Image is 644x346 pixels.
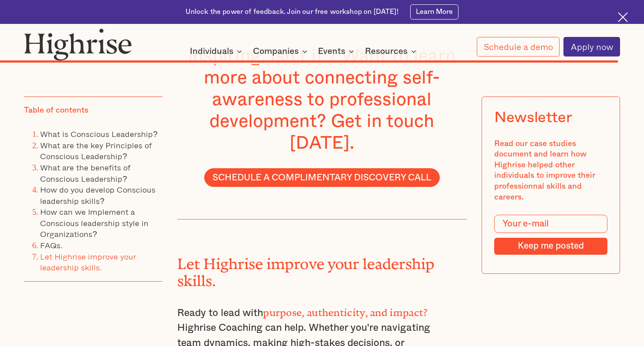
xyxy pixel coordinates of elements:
div: Resources [365,46,419,57]
strong: purpose, authenticity, and impact? [263,307,428,313]
div: Companies [253,46,310,57]
div: Read our case studies document and learn how Highrise helped other individuals to improve their p... [494,139,607,203]
div: Events [318,46,345,57]
a: What are the key Principles of Conscious Leadership? [40,139,152,163]
div: Table of contents [24,105,88,116]
div: Unlock the power of feedback. Join our free workshop on [DATE]! [185,7,398,17]
div: Events [318,46,357,57]
img: Highrise logo [24,28,131,61]
a: Apply now [563,37,620,57]
div: Companies [253,46,299,57]
a: How can we Implement a Conscious leadership style in Organizations? [40,206,148,240]
form: Modal Form [494,215,607,255]
a: What is Conscious Leadership? [40,128,157,140]
a: Let Highrise improve your leadership skills. [40,250,136,273]
a: Schedule a demo [477,37,560,57]
a: SCHEDULE A COMPLIMENTARY DISCOVERY CALL [204,168,440,187]
li: . [40,240,162,251]
a: How do you develop Conscious leadership skills? [40,183,155,207]
a: FAQs [40,239,61,251]
a: What are the benefits of Conscious Leadership? [40,161,131,185]
a: Learn More [410,4,459,20]
div: Inspiring, isn’t it ? Want to learn more about connecting self-awareness to professional developm... [177,46,466,154]
div: Individuals [190,46,233,57]
h2: Let Highrise improve your leadership skills. [177,252,438,286]
div: Individuals [190,46,245,57]
input: Keep me posted [494,238,607,255]
input: Your e-mail [494,215,607,233]
img: Cross icon [618,12,628,22]
div: Resources [365,46,408,57]
div: Newsletter [494,109,572,126]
